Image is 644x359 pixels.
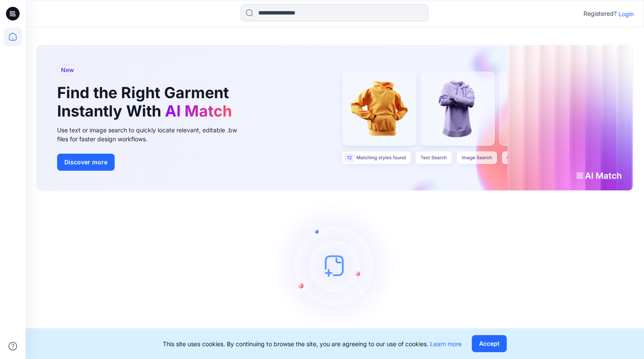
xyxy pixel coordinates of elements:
p: Registered? [583,9,617,19]
span: New [61,65,74,75]
p: Login [618,9,634,18]
h1: Find the Right Garment Instantly With [57,84,236,120]
div: Use text or image search to quickly locate relevant, editable .bw files for faster design workflows. [57,126,249,143]
img: empty-state-image.svg [271,201,399,330]
button: Accept [472,335,507,352]
span: AI Match [165,102,232,120]
a: Learn more [430,340,462,347]
button: Discover more [57,154,115,171]
p: This site uses cookies. By continuing to browse the site, you are agreeing to our use of cookies. [163,339,462,348]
